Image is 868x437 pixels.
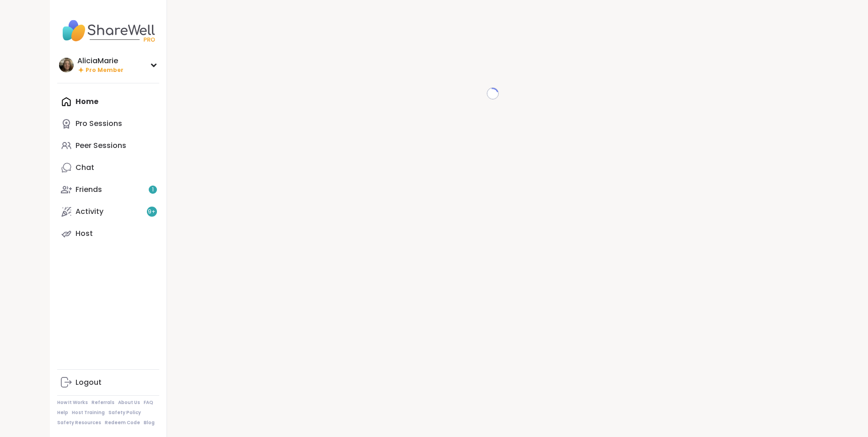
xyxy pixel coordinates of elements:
div: Host [75,229,93,239]
a: Host Training [72,410,105,416]
a: Safety Resources [57,420,101,426]
a: Friends1 [57,179,159,201]
div: Peer Sessions [75,141,126,151]
a: Pro Sessions [57,113,159,135]
a: Host [57,223,159,245]
a: About Us [118,399,140,406]
a: Logout [57,371,159,393]
a: Activity9+ [57,201,159,223]
a: Referrals [92,399,114,406]
a: Chat [57,157,159,179]
div: Activity [75,207,103,217]
a: Peer Sessions [57,135,159,157]
img: AliciaMarie [59,58,74,72]
a: Safety Policy [108,410,141,416]
div: AliciaMarie [77,56,124,66]
img: ShareWell Nav Logo [57,15,159,47]
div: Chat [75,163,94,173]
div: Pro Sessions [75,119,122,129]
a: Redeem Code [105,420,140,426]
a: How It Works [57,399,88,406]
a: Help [57,410,68,416]
a: Blog [144,420,155,426]
div: Logout [75,377,102,388]
span: 1 [152,186,154,194]
span: Pro Member [86,66,124,74]
a: FAQ [144,399,153,406]
span: 9 + [148,208,156,216]
div: Friends [75,185,102,195]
